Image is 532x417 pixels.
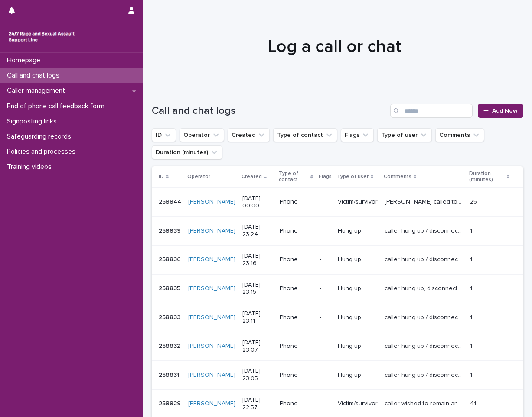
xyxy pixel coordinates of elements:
button: Type of contact [273,128,337,142]
p: Hung up [338,343,378,350]
a: [PERSON_NAME] [188,285,235,292]
p: Hung up [338,227,378,235]
p: Phone [280,198,313,206]
p: [DATE] 23:24 [242,223,273,238]
a: [PERSON_NAME] [188,372,235,379]
p: 25 [470,197,479,206]
p: Duration (minutes) [469,169,505,185]
p: 1 [470,312,474,321]
button: Created [228,128,270,142]
p: Brooke called to discuss historical sexual abuse from her eldest brother which she has buried for... [385,197,465,206]
p: Safeguarding records [3,133,78,141]
p: 258832 [159,341,182,350]
p: 1 [470,226,474,235]
tr: 258844258844 [PERSON_NAME] [DATE] 00:00Phone-Victim/survivor[PERSON_NAME] called to discuss histo... [152,187,523,217]
p: Phone [280,400,313,407]
p: Caller management [3,87,72,95]
p: Homepage [3,56,47,65]
p: Phone [280,285,313,292]
a: [PERSON_NAME] [188,343,235,350]
p: Signposting links [3,117,64,126]
p: caller hung up / disconnected after introductions [385,226,465,235]
p: - [320,343,331,350]
p: 1 [470,341,474,350]
button: Operator [180,128,224,142]
p: End of phone call feedback form [3,102,111,110]
p: [DATE] 23:15 [242,281,273,296]
tr: 258835258835 [PERSON_NAME] [DATE] 23:15Phone-Hung upcaller hung up, disconnected after introducti... [152,274,523,303]
p: Hung up [338,314,378,321]
p: - [320,400,331,407]
p: [DATE] 23:11 [242,310,273,325]
p: Phone [280,256,313,263]
p: caller hung up, disconnected after introductions [385,283,465,292]
button: Type of user [377,128,432,142]
p: 258839 [159,226,183,235]
p: [DATE] 23:05 [242,368,273,382]
p: Comments [384,172,411,181]
a: [PERSON_NAME] [188,198,235,206]
p: Hung up [338,285,378,292]
p: Created [242,172,262,181]
a: [PERSON_NAME] [188,400,235,407]
p: Hung up [338,256,378,263]
p: Type of contact [279,169,309,185]
span: Add New [492,108,518,114]
p: - [320,198,331,206]
p: 1 [470,283,474,292]
button: Comments [435,128,484,142]
a: [PERSON_NAME] [188,314,235,321]
tr: 258839258839 [PERSON_NAME] [DATE] 23:24Phone-Hung upcaller hung up / disconnected after introduct... [152,217,523,246]
button: ID [152,128,176,142]
input: Search [390,104,473,118]
tr: 258833258833 [PERSON_NAME] [DATE] 23:11Phone-Hung upcaller hung up / disconnected after introduct... [152,303,523,332]
p: Call and chat logs [3,71,66,80]
p: Flags [319,172,332,181]
p: 1 [470,370,474,379]
p: Phone [280,372,313,379]
p: 258833 [159,312,182,321]
p: - [320,285,331,292]
p: 258836 [159,254,183,263]
p: Type of user [337,172,369,181]
p: Hung up [338,372,378,379]
p: - [320,227,331,235]
p: Training videos [3,163,59,171]
p: - [320,256,331,263]
p: caller hung up / disconnected after introductions [385,341,465,350]
p: ID [159,172,164,181]
p: - [320,372,331,379]
p: Phone [280,227,313,235]
p: 258844 [159,197,183,206]
tr: 258832258832 [PERSON_NAME] [DATE] 23:07Phone-Hung upcaller hung up / disconnected after introduct... [152,332,523,361]
h1: Call and chat logs [152,105,387,117]
p: Phone [280,343,313,350]
button: Duration (minutes) [152,145,222,159]
a: Add New [478,104,523,118]
p: caller hung up / disconnected after introductions [385,370,465,379]
p: caller hung up / disconnected after introductions [385,312,465,321]
p: 1 [470,254,474,263]
p: 258835 [159,283,182,292]
p: Policies and processes [3,148,82,156]
p: Victim/survivor [338,400,378,407]
h1: Log a call or chat [152,36,517,57]
p: caller wished to remain anonymous due to lack of trust in all adults and professionals. She had b... [385,398,465,407]
p: Victim/survivor [338,198,378,206]
p: 258831 [159,370,181,379]
img: rhQMoQhaT3yELyF149Cw [7,28,76,45]
p: [DATE] 23:16 [242,252,273,267]
p: 258829 [159,398,183,407]
tr: 258836258836 [PERSON_NAME] [DATE] 23:16Phone-Hung upcaller hung up / disconnected after introduct... [152,245,523,274]
a: [PERSON_NAME] [188,256,235,263]
p: caller hung up / disconnected after introductions [385,254,465,263]
p: [DATE] 22:57 [242,397,273,411]
p: - [320,314,331,321]
p: [DATE] 00:00 [242,195,273,210]
a: [PERSON_NAME] [188,227,235,235]
p: 41 [470,398,478,407]
p: Phone [280,314,313,321]
tr: 258831258831 [PERSON_NAME] [DATE] 23:05Phone-Hung upcaller hung up / disconnected after introduct... [152,361,523,390]
p: [DATE] 23:07 [242,339,273,354]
